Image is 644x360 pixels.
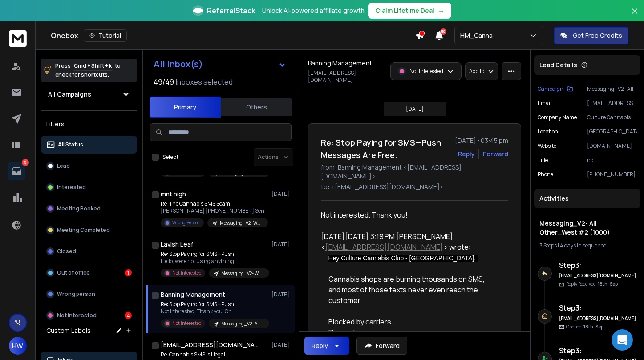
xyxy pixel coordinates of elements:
[440,28,446,35] span: 50
[559,260,637,271] h6: Step 3 :
[304,337,349,355] button: Reply
[566,324,603,330] p: Opened
[328,255,478,262] span: Hey Culture Cannabis Club - [GEOGRAPHIC_DATA],
[57,269,90,276] p: Out of office
[84,29,127,42] button: Tutorial
[41,85,137,103] button: All Campaigns
[554,27,628,44] button: Get Free Credits
[41,200,137,218] button: Meeting Booked
[41,136,137,154] button: All Status
[438,6,444,15] span: →
[271,190,292,198] p: [DATE]
[566,281,618,287] p: Reply Received
[583,324,603,330] span: 18th, Sep
[57,205,101,212] p: Meeting Booked
[573,31,622,40] p: Get Free Credits
[221,97,292,117] button: Others
[534,189,640,208] div: Activities
[538,142,556,150] p: website
[356,337,407,355] button: Forward
[55,61,121,79] p: Press to check for shortcuts.
[559,345,637,356] h6: Step 3 :
[125,269,132,276] div: 1
[559,315,637,322] h6: [EMAIL_ADDRESS][DOMAIN_NAME]
[48,90,91,99] h1: All Campaigns
[587,114,637,121] p: Culture Cannabis Club - [GEOGRAPHIC_DATA]
[460,31,496,40] p: HM_Canna
[41,285,137,303] button: Wrong person
[172,320,202,327] p: Not Interested
[368,3,451,19] button: Claim Lifetime Deal→
[220,220,263,227] p: Messaging_V2- WM-Leafly_West-#3 (501)
[325,242,443,252] a: [EMAIL_ADDRESS][DOMAIN_NAME]
[321,182,508,191] p: to: <[EMAIL_ADDRESS][DOMAIN_NAME]>
[154,60,203,69] h1: All Inbox(s)
[312,341,328,350] div: Reply
[22,159,29,166] p: 5
[406,105,424,113] p: [DATE]
[538,100,551,107] p: Email
[328,316,501,348] div: Blocked by carriers. Flagged as spam. Ignored like every other scam text.
[41,243,137,260] button: Closed
[221,270,264,277] p: Messaging_V2- WM-Leafly_West-#3 (501)
[41,118,137,130] h3: Filters
[161,207,267,214] p: [PERSON_NAME] [PHONE_NUMBER] Sent from my iPhone >
[538,157,548,164] p: title
[538,128,558,135] p: location
[539,242,635,249] div: |
[161,251,267,258] p: Re: Stop Paying for SMS—Push
[57,184,86,191] p: Interested
[321,210,501,220] div: Not interested. Thank you!
[559,272,637,279] h6: [EMAIL_ADDRESS][DOMAIN_NAME]
[57,248,76,255] p: Closed
[538,85,563,93] p: Campaign
[154,77,174,87] span: 49 / 49
[41,221,137,239] button: Meeting Completed
[161,351,261,358] p: Re: Cannabis SMS Is Illegal.
[321,231,501,252] div: [DATE][DATE] 3:19 PM [PERSON_NAME] < > wrote:
[57,291,95,298] p: Wrong person
[172,270,202,276] p: Not Interested
[58,141,83,148] p: All Status
[176,77,233,87] h3: Inboxes selected
[328,274,501,306] div: Cannabis shops are burning thousands on SMS, and most of those texts never even reach the customer.
[308,69,385,84] p: [EMAIL_ADDRESS][DOMAIN_NAME]
[9,337,27,355] button: HW
[8,162,25,180] a: 5
[57,162,70,170] p: Lead
[560,242,606,249] span: 4 days in sequence
[321,136,450,161] h1: Re: Stop Paying for SMS—Push Messages Are Free.
[262,6,365,15] p: Unlock AI-powered affiliate growth
[538,85,573,93] button: Campaign
[57,227,110,234] p: Meeting Completed
[539,61,577,69] p: Lead Details
[161,200,267,207] p: Re: The Cannabis SMS Scam
[587,128,637,135] p: [GEOGRAPHIC_DATA]
[162,154,178,161] label: Select
[629,5,640,27] button: Close banner
[207,5,255,16] span: ReferralStack
[146,55,293,73] button: All Inbox(s)
[172,219,200,226] p: Wrong Person
[538,114,577,121] p: Company Name
[161,290,225,299] h1: Banning Management
[587,142,637,150] p: [DOMAIN_NAME]
[271,241,292,248] p: [DATE]
[161,258,267,265] p: Hello, were not using anything
[46,326,91,335] h3: Custom Labels
[41,178,137,196] button: Interested
[41,264,137,282] button: Out of office1
[161,308,267,315] p: Not interested. Thank you! On
[150,97,221,118] button: Primary
[51,29,415,42] div: Onebox
[41,307,137,324] button: Not Interested4
[587,85,637,93] p: Messaging_V2- All Other_West #2 (1000)
[271,341,292,348] p: [DATE]
[559,303,637,313] h6: Step 3 :
[161,301,267,308] p: Re: Stop Paying for SMS—Push
[125,312,132,319] div: 4
[539,242,557,249] span: 3 Steps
